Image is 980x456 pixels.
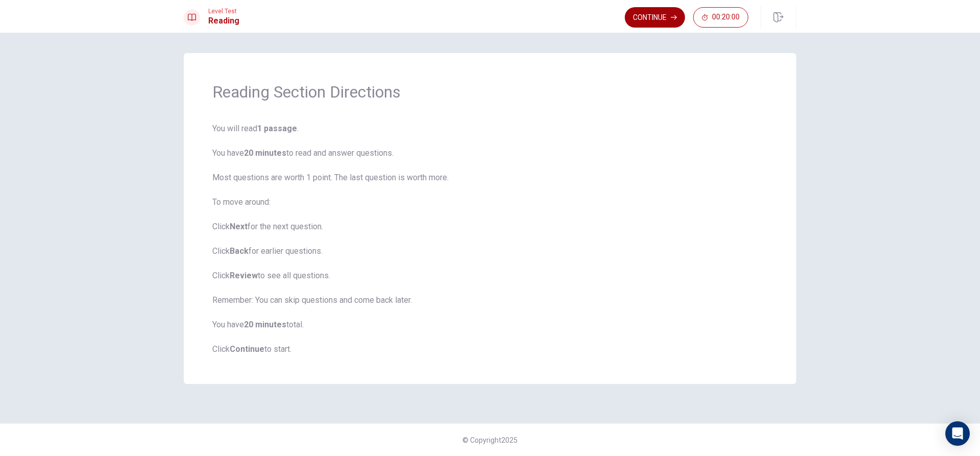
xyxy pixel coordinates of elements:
span: Level Test [208,8,239,15]
b: Review [230,271,258,280]
b: 20 minutes [244,320,286,329]
b: 1 passage [257,124,297,133]
h1: Reading Section Directions [212,82,768,102]
div: Open Intercom Messenger [945,421,970,446]
span: You will read . You have to read and answer questions. Most questions are worth 1 point. The last... [212,123,768,355]
button: 00:20:00 [693,7,748,28]
span: © Copyright 2025 [462,436,518,444]
h1: Reading [208,15,239,27]
button: Continue [625,7,685,28]
b: Next [230,222,248,231]
b: Continue [230,344,264,354]
span: 00:20:00 [712,13,740,21]
b: Back [230,246,249,256]
b: 20 minutes [244,148,286,158]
